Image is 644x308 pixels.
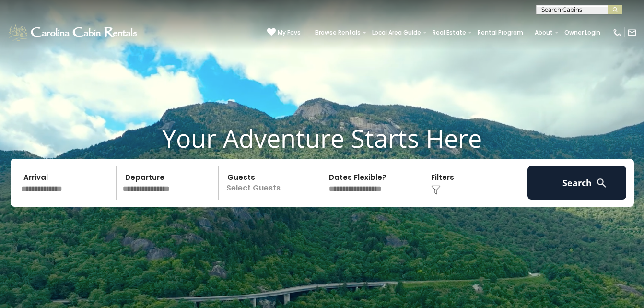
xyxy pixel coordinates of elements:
a: About [530,26,558,39]
a: Local Area Guide [367,26,426,39]
img: filter--v1.png [431,185,441,195]
a: Real Estate [428,26,471,39]
a: Owner Login [560,26,605,39]
img: phone-regular-white.png [612,28,622,37]
h1: Your Adventure Starts Here [7,123,637,153]
a: My Favs [267,28,301,37]
a: Rental Program [473,26,528,39]
img: search-regular-white.png [596,177,608,189]
span: My Favs [278,28,301,37]
img: mail-regular-white.png [627,28,637,37]
a: Browse Rentals [310,26,365,39]
button: Search [527,166,627,200]
p: Select Guests [222,166,320,200]
img: White-1-1-2.png [7,23,140,42]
